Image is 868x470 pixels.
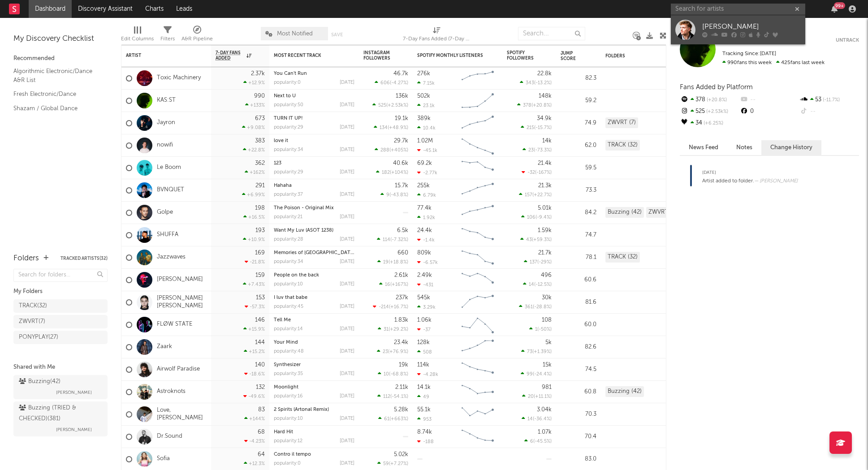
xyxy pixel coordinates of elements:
[157,97,176,104] a: KAS:ST
[417,160,432,166] div: 69.2k
[274,170,303,175] div: popularity: 29
[605,140,640,151] div: TRACK (32)
[255,272,265,278] div: 159
[255,228,265,233] div: 193
[274,116,303,121] a: TURN IT UP!
[417,93,430,99] div: 502k
[561,230,596,241] div: 74.7
[403,34,470,44] div: 7-Day Fans Added (7-Day Fans Added)
[458,269,498,291] svg: Chart title
[417,205,432,211] div: 77.4k
[274,295,354,300] div: I luv that babe
[561,252,596,263] div: 78.1
[245,169,265,175] div: +162 %
[754,179,798,184] span: — [PERSON_NAME]
[458,291,498,314] svg: Chart title
[274,282,303,287] div: popularity: 10
[385,282,390,287] span: 16
[256,295,265,301] div: 153
[705,98,727,103] span: +20.8 %
[522,169,552,175] div: ( )
[537,215,550,220] span: -9.4 %
[836,36,859,45] button: Untrack
[539,93,552,99] div: 148k
[458,157,498,179] svg: Chart title
[121,22,154,48] div: Edit Columns
[13,375,108,399] a: Buzzing(42)[PERSON_NAME]
[389,125,407,130] span: +48.9 %
[417,53,484,58] div: Spotify Monthly Listeners
[56,387,92,398] span: [PERSON_NAME]
[274,183,354,188] div: Hahaha
[458,90,498,112] svg: Chart title
[680,94,739,106] div: 378
[274,161,281,166] a: 123
[242,125,265,130] div: +9.08 %
[538,250,552,256] div: 21.7k
[243,214,265,220] div: +16.5 %
[561,319,596,330] div: 60.0
[274,228,333,233] a: Want My Luv (ASOT 1238)
[255,183,265,189] div: 291
[388,103,407,108] span: +2.53k %
[243,80,265,86] div: +12.9 %
[393,71,408,77] div: 46.7k
[340,304,354,309] div: [DATE]
[533,237,550,242] span: +59.3 %
[702,178,754,184] span: Artist added to folder.
[561,163,596,173] div: 59.5
[739,106,799,117] div: 0
[561,297,596,308] div: 81.6
[377,259,408,265] div: ( )
[535,282,550,287] span: -12.5 %
[533,103,550,108] span: +20.8 %
[417,259,438,265] div: -6.57k
[274,228,354,233] div: Want My Luv (ASOT 1238)
[245,304,265,310] div: -57.3 %
[534,305,550,310] span: -28.8 %
[255,317,265,323] div: 146
[254,93,265,99] div: 990
[417,170,437,176] div: -2.77k
[13,286,108,297] div: My Folders
[380,192,408,198] div: ( )
[834,2,845,9] div: 99 +
[380,125,388,130] span: 134
[526,81,534,86] span: 343
[160,34,175,44] div: Filters
[274,53,341,58] div: Most Recent Track
[458,67,498,90] svg: Chart title
[157,343,172,351] a: Zaark
[363,50,395,61] div: Instagram Followers
[391,193,407,198] span: -43.8 %
[274,138,288,143] a: love it
[680,117,739,129] div: 34
[13,89,99,99] a: Fresh Electronic/Dance
[13,299,108,313] a: TRACK(32)
[702,167,798,178] div: [DATE]
[417,71,430,77] div: 276k
[799,106,859,117] div: --
[274,116,354,121] div: TURN IT UP!
[527,125,534,130] span: 215
[394,317,408,323] div: 1.83k
[521,125,552,130] div: ( )
[274,215,302,220] div: popularity: 21
[458,179,498,202] svg: Chart title
[535,125,550,130] span: -15.7 %
[375,147,408,153] div: ( )
[417,147,437,153] div: -45.1k
[274,407,329,412] a: 2 Spirits (Artonal Remix)
[458,224,498,246] svg: Chart title
[391,170,407,175] span: +104 %
[56,424,92,435] span: [PERSON_NAME]
[417,192,436,198] div: 6.79k
[19,301,47,311] div: TRACK ( 32 )
[397,228,408,233] div: 6.5k
[536,170,550,175] span: -167 %
[243,147,265,153] div: +22.8 %
[394,272,408,278] div: 2.61k
[242,192,265,198] div: +6.99 %
[274,250,354,255] div: Memories of Melbourne
[274,304,303,309] div: popularity: 45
